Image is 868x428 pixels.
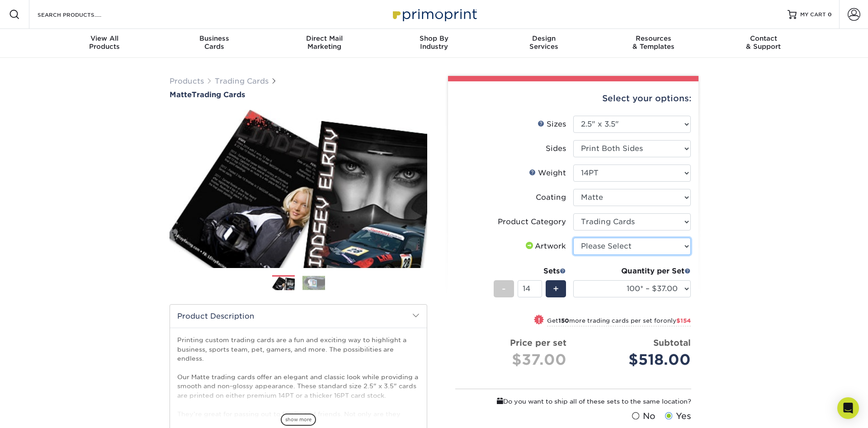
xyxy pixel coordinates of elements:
div: Sizes [538,119,566,130]
div: Coating [536,192,566,203]
img: Trading Cards 01 [272,276,295,292]
span: Shop By [379,34,489,42]
div: Open Intercom Messenger [837,397,859,419]
a: Contact& Support [708,29,818,58]
label: Yes [663,410,691,423]
span: 0 [828,11,832,18]
strong: Price per set [510,338,566,348]
div: Weight [529,168,566,179]
span: only [663,317,691,324]
img: Trading Cards 02 [302,276,325,290]
div: Do you want to ship all of these sets to the same location? [455,396,691,406]
h1: Trading Cards [170,90,427,99]
span: View All [50,34,160,42]
div: Industry [379,34,489,51]
div: $37.00 [462,349,566,371]
div: & Templates [599,34,708,51]
span: - [502,282,506,296]
span: Direct Mail [269,34,379,42]
a: Shop ByIndustry [379,29,489,58]
small: Get more trading cards per set for [547,317,691,326]
a: Products [170,77,204,85]
div: Cards [160,34,269,51]
a: BusinessCards [160,29,269,58]
a: Resources& Templates [599,29,708,58]
span: Contact [708,34,818,42]
img: Primoprint [389,5,479,24]
div: $518.00 [580,349,691,371]
span: Matte [170,90,192,99]
span: ! [538,315,540,325]
a: MatteTrading Cards [170,90,427,99]
a: Trading Cards [215,77,269,85]
div: Select your options: [455,81,691,116]
span: Business [160,34,269,42]
span: MY CART [800,11,826,19]
div: Quantity per Set [573,266,691,277]
div: Artwork [524,241,566,252]
img: Matte 01 [170,100,427,278]
input: SEARCH PRODUCTS..... [37,9,125,20]
span: $154 [676,317,691,324]
div: Marketing [269,34,379,51]
span: show more [281,414,316,426]
span: Design [489,34,599,42]
span: + [553,282,559,296]
label: No [630,410,656,423]
div: Sides [546,143,566,154]
span: Resources [599,34,708,42]
strong: 150 [558,317,569,324]
div: & Support [708,34,818,51]
div: Product Category [498,216,566,227]
div: Services [489,34,599,51]
h2: Product Description [170,305,427,328]
a: DesignServices [489,29,599,58]
a: Direct MailMarketing [269,29,379,58]
div: Sets [494,266,566,277]
div: Products [50,34,160,51]
strong: Subtotal [653,338,691,348]
a: View AllProducts [50,29,160,58]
